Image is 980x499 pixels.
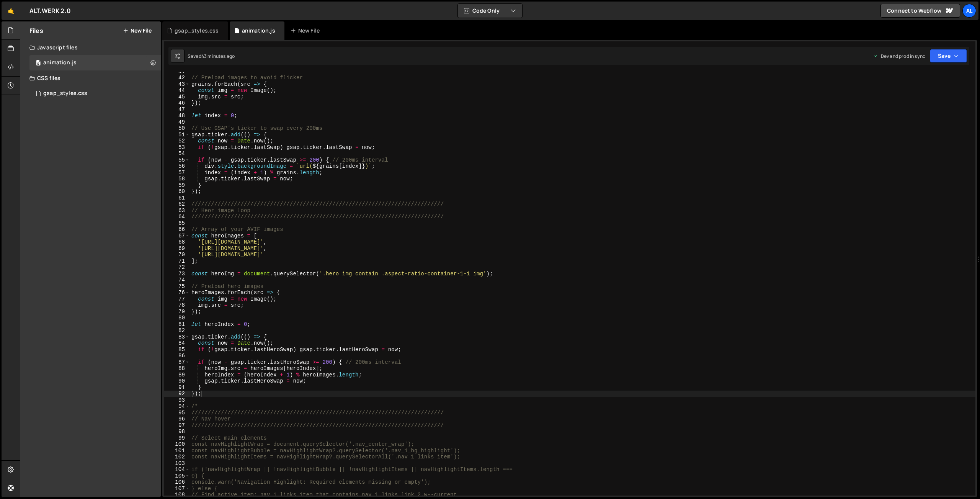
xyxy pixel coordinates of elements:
[164,113,190,119] div: 48
[164,486,190,492] div: 107
[164,163,190,170] div: 56
[164,359,190,366] div: 87
[164,132,190,138] div: 51
[164,327,190,334] div: 82
[164,435,190,442] div: 99
[43,90,87,97] div: gsap_styles.css
[29,6,71,15] div: ALT.WERK 2.0
[164,144,190,151] div: 53
[164,214,190,220] div: 64
[164,403,190,410] div: 94
[164,283,190,290] div: 75
[164,466,190,473] div: 104
[164,151,190,157] div: 54
[164,226,190,233] div: 66
[164,410,190,416] div: 95
[164,460,190,467] div: 103
[175,27,219,34] div: gsap_styles.css
[242,27,275,34] div: animation.js
[164,188,190,195] div: 60
[164,321,190,328] div: 81
[164,182,190,189] div: 59
[36,61,41,67] span: 0
[164,239,190,245] div: 68
[164,157,190,164] div: 55
[164,454,190,460] div: 102
[164,220,190,227] div: 65
[164,138,190,144] div: 52
[188,53,235,59] div: Saved
[164,416,190,422] div: 96
[164,277,190,283] div: 74
[29,55,161,70] div: 14912/38821.js
[164,81,190,88] div: 43
[164,94,190,100] div: 45
[164,384,190,391] div: 91
[164,264,190,271] div: 72
[164,422,190,429] div: 97
[164,353,190,359] div: 86
[164,125,190,132] div: 50
[164,479,190,486] div: 106
[930,49,967,63] button: Save
[164,448,190,454] div: 101
[164,441,190,448] div: 100
[164,252,190,258] div: 70
[29,86,161,101] div: 14912/40509.css
[291,27,323,34] div: New File
[29,26,43,35] h2: Files
[880,4,960,18] a: Connect to Webflow
[164,195,190,201] div: 61
[164,176,190,182] div: 58
[164,290,190,296] div: 76
[458,4,522,18] button: Code Only
[164,233,190,239] div: 67
[2,2,20,20] a: 🤙
[164,309,190,315] div: 79
[164,397,190,404] div: 93
[164,340,190,347] div: 84
[164,302,190,309] div: 78
[164,347,190,353] div: 85
[164,106,190,113] div: 47
[164,492,190,498] div: 108
[164,365,190,372] div: 88
[164,391,190,397] div: 92
[20,70,161,86] div: CSS files
[164,473,190,479] div: 105
[20,40,161,55] div: Javascript files
[164,296,190,303] div: 77
[164,208,190,214] div: 63
[962,4,976,18] a: AL
[164,119,190,126] div: 49
[123,28,152,34] button: New File
[164,258,190,265] div: 71
[164,315,190,321] div: 80
[201,53,235,59] div: 43 minutes ago
[164,245,190,252] div: 69
[164,170,190,176] div: 57
[873,53,925,59] div: Dev and prod in sync
[164,378,190,384] div: 90
[164,87,190,94] div: 44
[164,201,190,208] div: 62
[164,100,190,106] div: 46
[164,271,190,277] div: 73
[43,59,77,66] div: animation.js
[164,372,190,378] div: 89
[164,75,190,81] div: 42
[164,334,190,340] div: 83
[164,429,190,435] div: 98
